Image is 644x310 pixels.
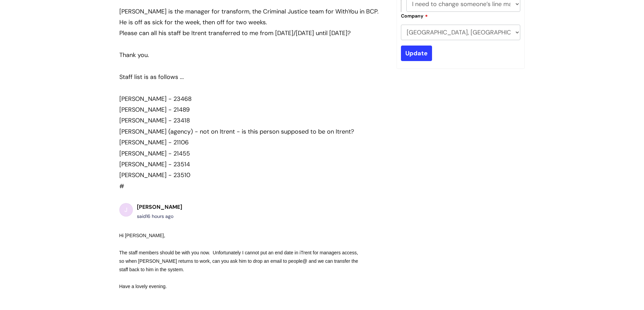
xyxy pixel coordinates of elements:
div: He is off as sick for the week, then off for two weeks. [119,17,386,28]
div: Staff list is as follows ... [119,72,386,82]
div: [PERSON_NAME] (agency) - not on Itrent - is this person supposed to be on Itrent? [119,126,386,137]
div: [PERSON_NAME] - 23418 [119,115,386,126]
span: Have a lovely evening. [119,284,167,289]
div: [PERSON_NAME] - 23514 [119,159,386,170]
div: Hi [PERSON_NAME], [119,231,362,274]
span: The staff members should be with you now. Unfortunately I cannot put an end date in iTrent for ma... [119,250,358,272]
b: [PERSON_NAME] [137,203,182,210]
div: said [137,212,182,221]
div: [PERSON_NAME] - 23468 [119,93,386,104]
div: Thank you. [119,50,386,60]
div: [PERSON_NAME] - 21489 [119,104,386,115]
div: [PERSON_NAME] - 23510 [119,170,386,180]
div: J [119,203,133,217]
input: Update [401,46,432,61]
span: Wed, 3 Sep, 2025 at 5:52 PM [146,213,173,219]
div: [PERSON_NAME] - 21106 [119,137,386,148]
label: Company [401,12,428,19]
div: [PERSON_NAME] is the manager for transform, the Criminal Justice team for WithYou in BCP. [119,6,386,17]
div: Please can all his staff be Itrent transferred to me from [DATE]/[DATE] until [DATE]? [119,28,386,38]
div: [PERSON_NAME] - 21455 [119,148,386,159]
